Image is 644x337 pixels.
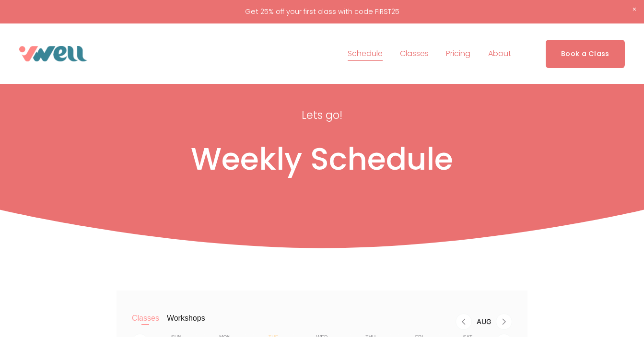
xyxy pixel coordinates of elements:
[456,314,472,330] button: Previous month, Jul
[204,105,441,125] p: Lets go!
[348,46,383,61] a: Schedule
[446,46,470,61] a: Pricing
[546,40,625,68] a: Book a Class
[496,314,512,330] button: Next month, Sep
[488,47,511,61] span: About
[167,314,205,333] button: Workshops
[132,314,159,333] button: Classes
[472,318,496,325] div: Month Aug
[400,46,429,61] a: folder dropdown
[35,140,610,178] h1: Weekly Schedule
[400,47,429,61] span: Classes
[221,314,512,330] nav: Month switch
[19,46,87,61] img: VWell
[488,46,511,61] a: folder dropdown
